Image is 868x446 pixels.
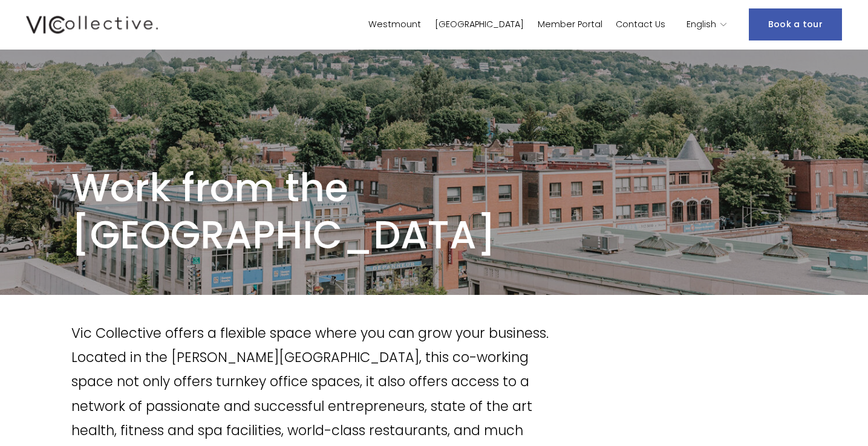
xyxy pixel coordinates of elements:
a: [GEOGRAPHIC_DATA] [435,16,524,33]
span: Work from the [GEOGRAPHIC_DATA] [71,161,496,262]
a: Book a tour [749,8,842,40]
span: English [687,17,716,33]
a: Member Portal [538,16,602,33]
img: Vic Collective [26,13,158,36]
div: language picker [687,16,728,33]
a: Westmount [368,16,421,33]
a: Contact Us [616,16,665,33]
